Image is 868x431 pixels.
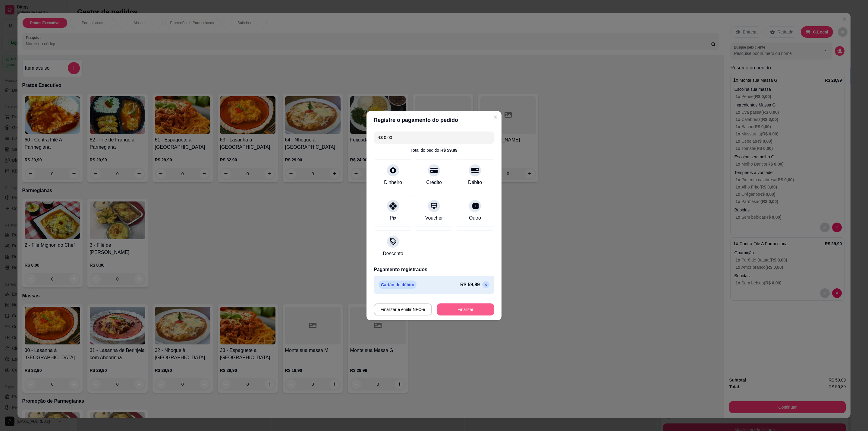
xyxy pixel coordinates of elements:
[491,112,500,122] button: Close
[379,280,417,289] p: Cartão de débito
[374,303,432,315] button: Finalizar e emitir NFC-e
[410,147,458,153] div: Total do pedido
[366,111,502,129] header: Registre o pagamento do pedido
[460,281,480,288] p: R$ 59,89
[383,250,403,257] div: Desconto
[377,132,491,144] input: Ex.: hambúrguer de cordeiro
[468,179,482,186] div: Débito
[390,214,396,222] div: Pix
[425,214,443,222] div: Voucher
[374,266,494,273] p: Pagamento registrados
[437,303,494,315] button: Finalizar
[469,214,481,222] div: Outro
[384,179,402,186] div: Dinheiro
[426,179,442,186] div: Crédito
[440,147,458,153] div: R$ 59,89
